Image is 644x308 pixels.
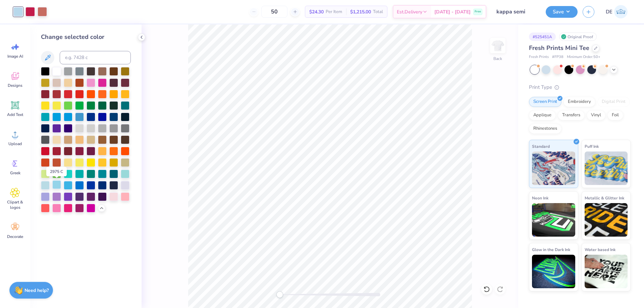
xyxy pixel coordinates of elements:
div: Print Type [529,83,631,91]
span: Minimum Order: 50 + [567,54,600,60]
div: Foil [607,110,623,120]
span: Fresh Prints Mini Tee [529,44,589,52]
input: e.g. 7428 c [60,51,131,64]
div: Back [493,56,502,62]
span: Upload [8,141,22,146]
span: Designs [8,83,22,88]
span: Est. Delivery [397,8,422,15]
div: 2975 C [46,167,67,176]
img: Puff Ink [585,151,628,185]
span: # FP38 [552,54,563,60]
span: Decorate [7,234,23,239]
span: Glow in the Dark Ink [532,246,570,253]
a: DE [603,5,631,18]
img: Djian Evardoni [614,5,628,18]
span: Add Text [7,112,23,117]
div: Transfers [558,110,585,120]
span: Water based Ink [585,246,615,253]
button: Save [546,6,578,18]
img: Standard [532,151,575,185]
div: Screen Print [529,97,561,107]
input: – – [261,6,287,18]
span: Greek [10,170,20,176]
span: Free [475,9,481,14]
span: $24.30 [309,8,324,15]
div: # 525451A [529,33,556,41]
img: Glow in the Dark Ink [532,255,575,288]
div: Applique [529,110,556,120]
span: $1,215.00 [350,8,371,15]
span: Neon Ink [532,194,548,201]
span: Image AI [7,54,23,59]
input: Untitled Design [491,5,541,18]
img: Water based Ink [585,255,628,288]
div: Digital Print [597,97,630,107]
span: Total [373,8,383,15]
span: Per Item [326,8,342,15]
div: Embroidery [563,97,595,107]
span: Fresh Prints [529,54,549,60]
div: Change selected color [41,33,131,42]
div: Rhinestones [529,124,561,134]
span: Clipart & logos [4,199,26,210]
img: Back [491,39,504,52]
div: Original Proof [559,33,597,41]
span: [DATE] - [DATE] [434,8,471,15]
span: Puff Ink [585,143,599,150]
img: Metallic & Glitter Ink [585,203,628,237]
div: Vinyl [587,110,605,120]
strong: Need help? [24,287,49,294]
div: Accessibility label [276,291,283,298]
span: Metallic & Glitter Ink [585,194,624,201]
span: Standard [532,143,550,150]
span: DE [606,8,612,16]
img: Neon Ink [532,203,575,237]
